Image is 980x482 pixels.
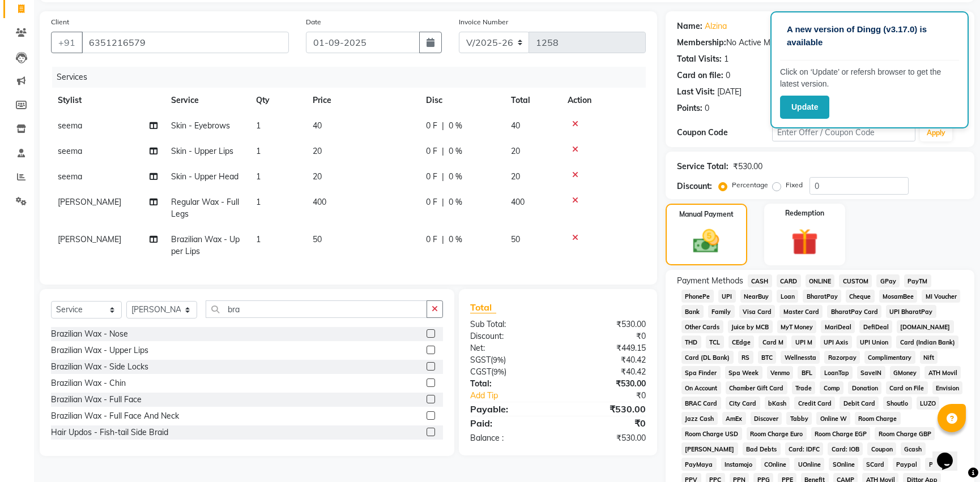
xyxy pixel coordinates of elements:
[780,66,959,90] p: Click on ‘Update’ or refersh browser to get the latest version.
[677,86,715,98] div: Last Visit:
[857,366,885,379] span: SaveIN
[785,442,824,455] span: Card: IDFC
[777,320,817,333] span: MyT Money
[772,124,915,141] input: Enter Offer / Coupon Code
[51,361,148,373] div: Brazilian Wax - Side Locks
[681,397,721,410] span: BRAC Card
[426,145,437,157] span: 0 F
[886,381,928,394] span: Card on File
[462,354,558,366] div: ( )
[442,196,444,208] span: |
[932,437,969,471] iframe: chat widget
[717,86,742,98] div: [DATE]
[171,120,230,131] span: Skin - Eyebrows
[883,397,912,410] span: Shoutlo
[51,410,179,422] div: Brazilian Wax - Full Face And Neck
[820,335,852,348] span: UPI Axis
[677,161,728,173] div: Service Total:
[726,397,760,410] span: City Card
[459,17,508,27] label: Invoice Number
[738,351,753,364] span: RS
[558,416,654,430] div: ₹0
[58,171,82,182] span: seema
[681,427,742,440] span: Room Charge USD
[767,366,794,379] span: Venmo
[863,458,888,471] span: SCard
[917,397,940,410] span: LUZO
[681,290,714,303] span: PhonePe
[306,88,419,113] th: Price
[462,342,558,354] div: Net:
[722,412,746,425] span: AmEx
[313,120,322,131] span: 40
[811,427,871,440] span: Room Charge EGP
[781,351,820,364] span: Wellnessta
[511,120,520,131] span: 40
[925,458,944,471] span: PPR
[922,290,960,303] span: MI Voucher
[681,366,721,379] span: Spa Finder
[728,335,755,348] span: CEdge
[681,351,734,364] span: Card (DL Bank)
[816,412,850,425] span: Online W
[721,458,756,471] span: Instamojo
[751,412,782,425] span: Discover
[677,275,743,287] span: Payment Methods
[470,367,491,377] span: CGST
[313,171,322,182] span: 20
[442,120,444,132] span: |
[462,378,558,390] div: Total:
[470,355,491,365] span: SGST
[705,102,709,114] div: 0
[677,20,702,32] div: Name:
[677,37,726,49] div: Membership:
[780,96,829,119] button: Update
[426,171,437,183] span: 0 F
[51,345,148,356] div: Brazilian Wax - Upper Lips
[442,145,444,157] span: |
[798,366,816,379] span: BFL
[864,351,915,364] span: Complimentary
[779,305,823,318] span: Master Card
[827,305,881,318] span: BharatPay Card
[558,366,654,378] div: ₹40.42
[51,17,69,27] label: Client
[681,320,723,333] span: Other Cards
[879,290,918,303] span: MosamBee
[820,381,843,394] span: Comp
[893,458,921,471] span: Paypal
[681,442,738,455] span: [PERSON_NAME]
[51,32,83,53] button: +91
[449,120,462,132] span: 0 %
[511,146,520,156] span: 20
[901,442,926,455] span: Gcash
[848,381,881,394] span: Donation
[558,342,654,354] div: ₹449.15
[794,458,824,471] span: UOnline
[442,234,444,246] span: |
[876,274,900,287] span: GPay
[558,319,654,330] div: ₹530.00
[758,351,777,364] span: BTC
[58,146,82,156] span: seema
[574,390,654,402] div: ₹0
[791,335,816,348] span: UPI M
[820,366,853,379] span: LoanTap
[171,197,239,219] span: Regular Wax - Full Legs
[256,146,261,156] span: 1
[51,427,168,438] div: Hair Updos - Fish-tail Side Braid
[747,427,807,440] span: Room Charge Euro
[765,397,790,410] span: bKash
[462,366,558,378] div: ( )
[679,209,734,220] label: Manual Payment
[759,335,787,348] span: Card M
[171,234,240,256] span: Brazilian Wax - Upper Lips
[681,305,704,318] span: Bank
[313,234,322,244] span: 50
[511,171,520,182] span: 20
[890,366,921,379] span: GMoney
[708,305,735,318] span: Family
[426,234,437,246] span: 0 F
[740,290,773,303] span: NearBuy
[419,88,504,113] th: Disc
